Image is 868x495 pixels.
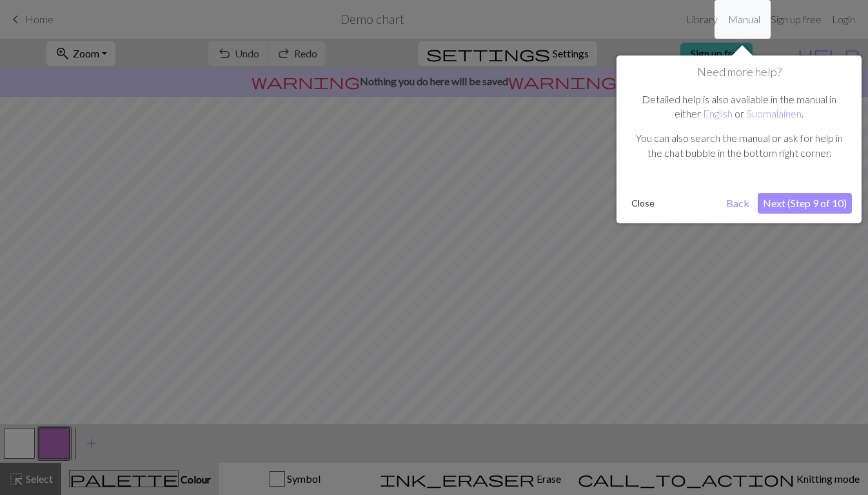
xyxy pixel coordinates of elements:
div: Need more help? [616,56,862,223]
p: You can also search the manual or ask for help in the chat bubble in the bottom right corner. [633,131,845,160]
button: Close [626,194,660,213]
a: English [703,107,733,119]
h1: Need more help? [626,65,852,79]
button: Next (Step 9 of 10) [758,193,852,214]
button: Back [721,193,755,214]
p: Detailed help is also available in the manual in either or . [633,92,845,121]
a: Suomalainen [746,107,802,119]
